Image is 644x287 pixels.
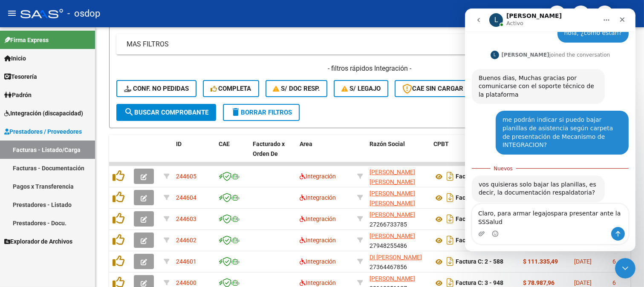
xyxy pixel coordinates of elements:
[456,237,503,244] strong: Factura C: 1 - 204
[370,141,405,147] span: Razón Social
[300,173,336,180] span: Integración
[395,80,471,97] button: CAE SIN CARGAR
[456,173,503,180] strong: Factura C: 3 - 499
[116,104,216,121] button: Buscar Comprobante
[456,280,503,287] strong: Factura C: 3 - 948
[523,279,554,286] strong: $ 78.987,96
[445,169,456,183] i: Descargar documento
[266,80,328,97] button: S/ Doc Resp.
[445,233,456,247] i: Descargar documento
[127,40,603,49] mat-panel-title: MAS FILTROS
[370,167,427,185] div: 27328779132
[445,191,456,204] i: Descargar documento
[211,85,251,92] span: Completa
[300,141,312,147] span: Area
[176,215,196,222] span: 244603
[430,135,520,172] datatable-header-cell: CPBT
[124,85,189,92] span: Conf. no pedidas
[370,211,415,218] span: [PERSON_NAME]
[456,258,503,265] strong: Factura C: 2 - 588
[612,258,616,265] span: 6
[176,194,196,201] span: 244604
[370,253,427,270] div: 27364467856
[370,231,427,249] div: 27948255486
[4,127,82,136] span: Prestadores / Proveedores
[219,141,230,147] span: CAE
[7,8,17,18] mat-icon: menu
[445,255,456,268] i: Descargar documento
[366,135,430,172] datatable-header-cell: Razón Social
[116,64,623,73] h4: - filtros rápidos Integración -
[231,107,241,117] mat-icon: delete
[176,258,196,265] span: 244601
[4,72,37,81] span: Tesorería
[445,212,456,226] i: Descargar documento
[300,194,336,201] span: Integración
[124,109,208,116] span: Buscar Comprobante
[370,254,422,261] span: DI [PERSON_NAME]
[116,80,196,97] button: Conf. no pedidas
[370,189,427,207] div: 27381581484
[574,279,592,286] span: [DATE]
[253,141,285,157] span: Facturado x Orden De
[300,279,336,286] span: Integración
[370,169,415,185] span: [PERSON_NAME] [PERSON_NAME]
[300,258,336,265] span: Integración
[402,85,463,92] span: CAE SIN CARGAR
[465,9,635,251] iframe: Intercom live chat
[116,34,623,55] mat-expansion-panel-header: MAS FILTROS
[67,4,100,23] span: - osdop
[574,258,592,265] span: [DATE]
[370,190,415,207] span: [PERSON_NAME] [PERSON_NAME]
[370,210,427,228] div: 27266733785
[615,258,635,278] iframe: Intercom live chat
[176,237,196,244] span: 244602
[231,109,292,116] span: Borrar Filtros
[176,279,196,286] span: 244600
[300,215,336,222] span: Integración
[124,107,134,117] mat-icon: search
[249,135,296,172] datatable-header-cell: Facturado x Orden De
[4,90,32,100] span: Padrón
[4,54,26,63] span: Inicio
[176,141,182,147] span: ID
[296,135,354,172] datatable-header-cell: Area
[370,232,415,239] span: [PERSON_NAME]
[370,275,415,282] span: [PERSON_NAME]
[203,80,259,97] button: Completa
[173,135,215,172] datatable-header-cell: ID
[4,237,72,246] span: Explorador de Archivos
[223,104,300,121] button: Borrar Filtros
[341,85,381,92] span: S/ legajo
[4,35,49,45] span: Firma Express
[456,195,503,201] strong: Factura C: 1 - 343
[433,141,449,147] span: CPBT
[456,216,503,223] strong: Factura C: 2 - 350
